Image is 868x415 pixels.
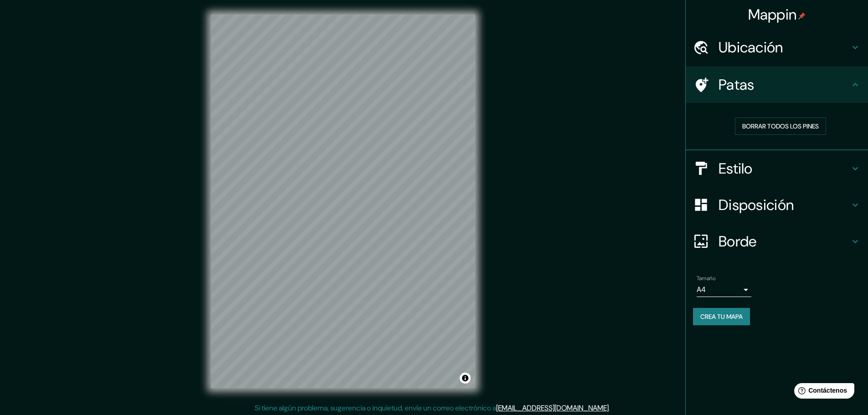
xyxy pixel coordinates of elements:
a: [EMAIL_ADDRESS][DOMAIN_NAME] [496,403,609,413]
font: Borrar todos los pines [742,122,819,130]
button: Activar o desactivar atribución [460,373,471,384]
button: Crea tu mapa [693,308,750,325]
font: A4 [697,285,706,294]
font: Tamaño [697,275,715,282]
div: A4 [697,282,751,297]
font: Mappin [748,5,797,24]
img: pin-icon.png [798,12,806,20]
canvas: Mapa [211,15,475,388]
font: Crea tu mapa [700,313,743,321]
div: Borde [686,223,868,260]
font: Disposición [719,195,794,215]
div: Ubicación [686,29,868,66]
button: Borrar todos los pines [735,118,826,135]
font: Borde [719,232,757,251]
font: Estilo [719,159,753,178]
font: Si tiene algún problema, sugerencia o inquietud, envíe un correo electrónico a [255,403,496,413]
div: Patas [686,67,868,103]
font: Ubicación [719,38,783,57]
div: Estilo [686,150,868,187]
font: . [611,403,613,413]
div: Disposición [686,187,868,223]
font: . [610,403,611,413]
font: . [609,403,610,413]
iframe: Lanzador de widgets de ayuda [787,379,858,405]
font: Patas [719,75,755,94]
